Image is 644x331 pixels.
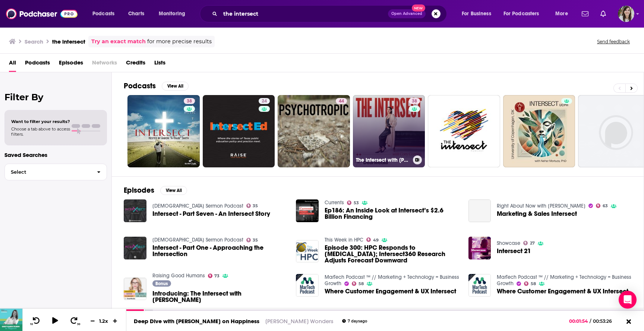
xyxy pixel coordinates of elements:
[497,248,531,254] a: Intersect 21
[353,95,425,167] a: 38The Intersect with [PERSON_NAME]
[152,245,287,257] a: Intersect - Part One - Approaching the Intersection
[555,9,568,19] span: More
[339,98,344,105] span: 44
[259,98,270,104] a: 24
[531,282,536,286] span: 58
[92,9,114,19] span: Podcasts
[126,57,145,72] a: Credits
[468,199,491,222] a: Marketing & Sales Intersect
[253,204,258,208] span: 35
[354,201,359,205] span: 53
[412,4,425,12] span: New
[52,38,85,45] h3: the intersect
[124,186,154,195] h2: Episodes
[124,81,156,91] h2: Podcasts
[462,9,491,19] span: For Business
[152,211,270,217] a: Intersect - Part Seven - An Intersect Story
[203,95,275,167] a: 24
[124,199,146,222] img: Intersect - Part Seven - An Intersect Story
[618,6,634,22] button: Show profile menu
[325,237,363,243] a: This Week in HPC
[220,8,388,20] input: Search podcasts, credits, & more...
[618,6,634,22] span: Logged in as devinandrade
[25,57,50,72] a: Podcasts
[147,37,212,46] span: for more precise results
[160,186,187,195] button: View All
[373,239,379,242] span: 49
[262,98,267,105] span: 24
[352,281,364,286] a: 58
[4,164,107,180] button: Select
[208,274,220,278] a: 73
[278,95,350,167] a: 44
[159,9,185,19] span: Monitoring
[296,199,319,222] img: Ep186: An Inside Look at Intersect’s $2.6 Billion Financing
[124,186,187,195] a: EpisodesView All
[152,290,287,303] a: Introducing: The Intersect with Cory Corrine
[457,8,501,20] button: open menu
[11,126,70,137] span: Choose a tab above to access filters.
[619,291,637,309] div: Open Intercom Messenger
[591,318,619,324] span: 00:53:26
[124,237,146,259] img: Intersect - Part One - Approaching the Intersection
[497,274,631,287] a: MarTech Podcast ™ // Marketing + Technology = Business Growth
[154,57,165,72] a: Lists
[468,274,491,297] img: Where Customer Engagement & UX Intersect
[152,290,287,303] span: Introducing: The Intersect with [PERSON_NAME]
[162,82,189,91] button: View All
[325,199,344,206] a: Currents
[468,237,491,259] img: Intersect 21
[92,57,117,72] span: Networks
[523,241,535,245] a: 27
[98,318,110,324] div: 1.2 x
[124,278,146,300] a: Introducing: The Intersect with Cory Corrine
[524,281,536,286] a: 58
[91,37,146,46] a: Try an exact match
[325,288,456,294] span: Where Customer Engagement & UX Intersect
[325,245,460,264] a: Episode 300: HPC Responds to COVID-19; Intersect360 Research Adjusts Forecast Downward
[347,201,359,205] a: 53
[356,157,410,163] h3: The Intersect with [PERSON_NAME]
[596,204,608,208] a: 63
[6,7,78,21] img: Podchaser - Follow, Share and Rate Podcasts
[11,119,70,124] span: Want to filter your results?
[253,239,258,242] span: 35
[154,8,195,20] button: open menu
[134,318,259,325] a: Deep Dive with [PERSON_NAME] on Happiness
[155,281,168,286] span: Bonus
[207,5,454,22] div: Search podcasts, credits, & more...
[152,237,243,243] a: NorthStar Church Sermon Podcast
[296,274,319,297] img: Where Customer Engagement & UX Intersect
[325,207,460,220] a: Ep186: An Inside Look at Intersect’s $2.6 Billion Financing
[296,240,319,263] img: Episode 300: HPC Responds to COVID-19; Intersect360 Research Adjusts Forecast Downward
[9,57,16,72] a: All
[152,272,205,279] a: Raising Good Humans
[246,238,258,242] a: 35
[503,9,539,19] span: For Podcasters
[5,170,91,174] span: Select
[59,57,83,72] a: Episodes
[618,6,634,22] img: User Profile
[391,12,422,16] span: Open Advanced
[497,240,520,246] a: Showcase
[359,282,364,286] span: 58
[4,151,107,158] p: Saved Searches
[497,288,628,294] a: Where Customer Engagement & UX Intersect
[388,9,426,18] button: Open AdvancedNew
[25,38,43,45] h3: Search
[530,242,535,245] span: 27
[127,95,200,167] a: 38
[497,211,577,217] span: Marketing & Sales Intersect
